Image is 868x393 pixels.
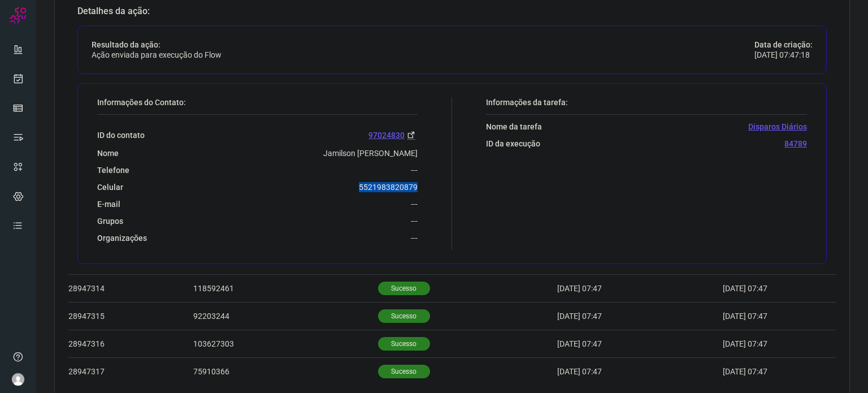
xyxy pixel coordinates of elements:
p: ID da execução [486,139,540,149]
p: --- [411,165,418,175]
p: Resultado da ação: [92,40,222,50]
img: Logo [10,7,27,24]
p: Informações do Contato: [97,97,418,107]
p: Data de criação: [754,40,813,50]
td: [DATE] 07:47 [557,358,723,386]
td: 75910366 [193,358,378,386]
td: 103627303 [193,330,378,358]
p: --- [411,233,418,243]
p: [DATE] 07:47:18 [754,50,813,60]
a: 97024830 [368,128,418,141]
td: [DATE] 07:47 [557,303,723,330]
p: Nome da tarefa [486,122,542,132]
p: --- [411,199,418,209]
p: Disparos Diários [748,122,807,132]
p: Detalhes da ação: [77,6,827,16]
p: 84789 [784,139,807,149]
p: Nome [97,148,119,158]
p: Organizações [97,233,147,243]
td: [DATE] 07:47 [723,358,802,386]
p: Informações da tarefa: [486,97,807,107]
p: E-mail [97,199,120,209]
img: avatar-user-boy.jpg [11,373,25,386]
td: 118592461 [193,275,378,303]
p: Sucesso [378,337,430,351]
p: Jamilson [PERSON_NAME] [323,148,418,158]
td: [DATE] 07:47 [557,275,723,303]
td: [DATE] 07:47 [723,275,802,303]
p: Celular [97,182,123,192]
td: [DATE] 07:47 [723,303,802,330]
td: 92203244 [193,303,378,330]
p: Sucesso [378,365,430,378]
p: ID do contato [97,130,145,140]
p: Sucesso [378,309,430,323]
td: [DATE] 07:47 [557,330,723,358]
td: 28947315 [68,303,193,330]
p: Grupos [97,216,123,226]
p: Ação enviada para execução do Flow [92,50,222,60]
p: --- [411,216,418,226]
p: Telefone [97,165,129,175]
td: [DATE] 07:47 [723,330,802,358]
td: 28947314 [68,275,193,303]
td: 28947316 [68,330,193,358]
td: 28947317 [68,358,193,386]
p: Sucesso [378,282,430,295]
p: 5521983820879 [359,182,418,192]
